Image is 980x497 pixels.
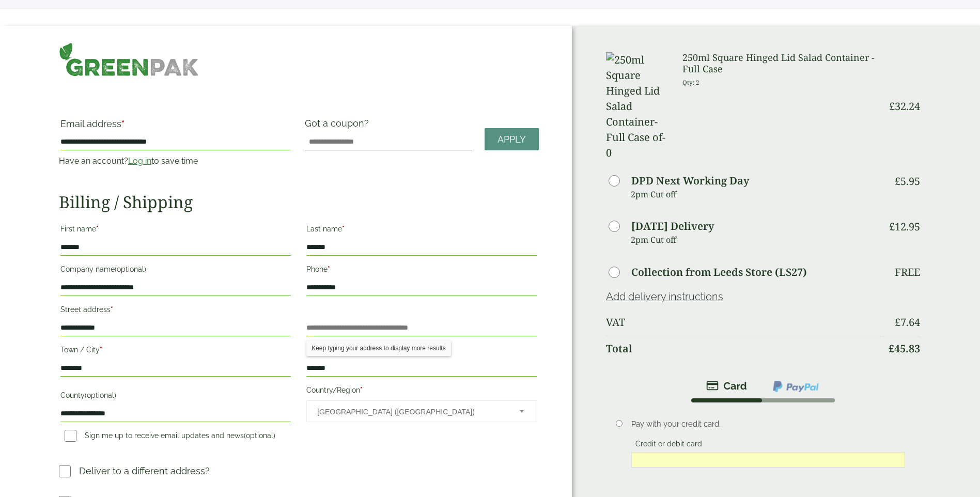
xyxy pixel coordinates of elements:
label: DPD Next Working Day [631,176,749,186]
label: Sign me up to receive email updates and news [60,431,279,443]
abbr: required [328,265,330,273]
label: Got a coupon? [305,118,373,134]
label: Company name [60,262,291,279]
abbr: required [111,305,113,314]
span: Apply [497,134,526,145]
p: Free [895,266,920,278]
span: (optional) [85,391,116,399]
span: £ [895,315,900,329]
div: Keep typing your address to display more results [306,340,450,356]
label: Collection from Leeds Store (LS27) [631,267,807,277]
bdi: 5.95 [895,174,920,188]
img: 250ml Square Hinged Lid Salad Container-Full Case of-0 [606,52,670,161]
small: Qty: 2 [682,79,699,86]
img: ppcp-gateway.png [772,380,820,393]
label: Phone [306,262,537,279]
span: United Kingdom (UK) [317,401,505,423]
p: 2pm Cut off [631,232,882,247]
span: (optional) [244,431,275,440]
bdi: 32.24 [889,99,920,113]
label: Last name [306,222,537,239]
iframe: Secure card payment input frame [634,455,902,464]
p: Pay with your credit card. [631,418,905,430]
abbr: required [342,225,345,233]
span: £ [889,99,895,113]
abbr: required [360,386,363,394]
bdi: 12.95 [889,220,920,234]
span: (optional) [115,265,146,273]
span: £ [889,220,895,234]
h2: Billing / Shipping [59,192,539,212]
a: Add delivery instructions [606,290,723,303]
span: Country/Region [306,400,537,422]
img: stripe.png [706,380,747,392]
bdi: 7.64 [895,315,920,329]
h3: 250ml Square Hinged Lid Salad Container - Full Case [682,52,881,74]
label: Email address [60,119,291,134]
label: Country/Region [306,383,537,400]
span: £ [889,341,894,355]
img: GreenPak Supplies [59,42,199,76]
span: £ [895,174,900,188]
label: [DATE] Delivery [631,221,714,231]
label: Credit or debit card [631,440,706,451]
p: 2pm Cut off [631,187,882,202]
bdi: 45.83 [889,341,920,355]
abbr: required [121,118,125,129]
label: Street address [60,302,291,320]
label: County [60,388,291,406]
th: Total [606,336,882,361]
p: Deliver to a different address? [79,464,210,478]
abbr: required [96,225,99,233]
input: Sign me up to receive email updates and news(optional) [65,430,76,442]
label: Town / City [60,343,291,360]
th: VAT [606,310,882,335]
abbr: required [100,346,102,354]
a: Apply [485,128,539,150]
a: Log in [128,156,151,166]
p: Have an account? to save time [59,155,292,167]
label: First name [60,222,291,239]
